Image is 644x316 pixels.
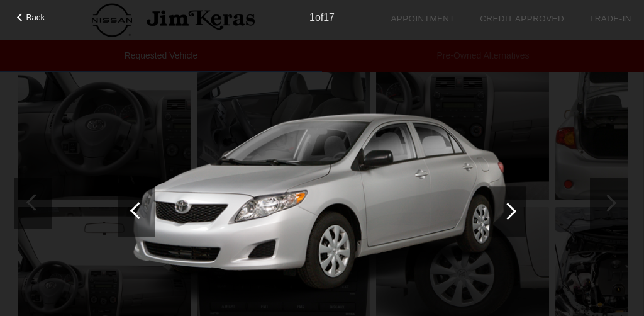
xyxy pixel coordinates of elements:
[480,14,564,23] a: Credit Approved
[589,14,631,23] a: Trade-In
[26,13,45,22] span: Back
[391,14,455,23] a: Appointment
[323,12,335,23] span: 17
[309,12,315,23] span: 1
